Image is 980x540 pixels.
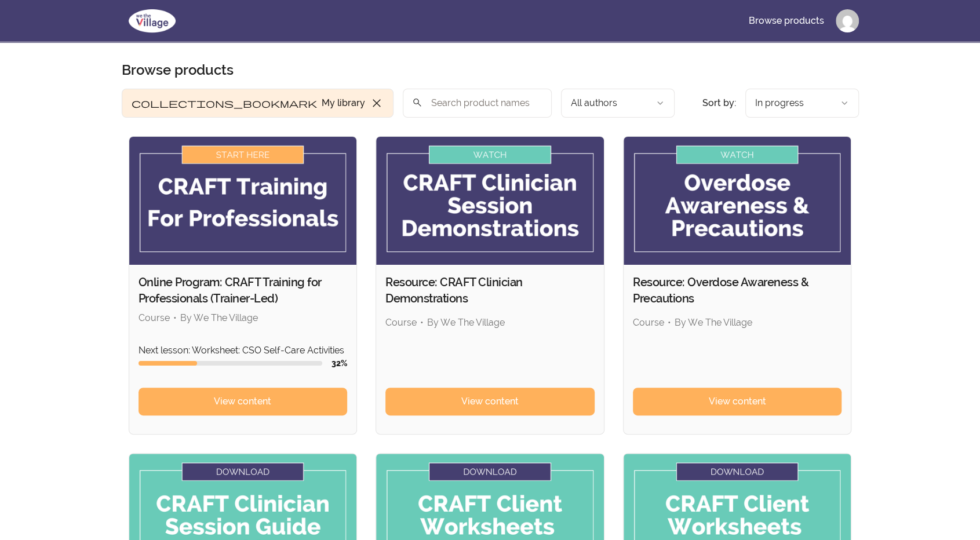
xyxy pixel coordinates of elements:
[139,344,348,357] p: Next lesson: Worksheet: CSO Self-Care Activities
[122,61,234,79] h2: Browse products
[412,94,422,111] span: search
[624,137,851,265] img: Product image for Resource: Overdose Awareness & Precautions
[376,137,604,265] img: Product image for Resource: CRAFT Clinician Demonstrations
[745,89,859,118] button: Product sort options
[132,96,317,110] span: collections_bookmark
[129,137,357,265] img: Product image for Online Program: CRAFT Training for Professionals (Trainer-Led)
[331,359,347,368] span: 32 %
[633,317,664,328] span: Course
[139,361,323,366] div: Course progress
[139,388,348,415] a: View content
[633,388,842,415] a: View content
[561,89,675,118] button: Filter by author
[709,395,766,408] span: View content
[385,274,595,307] h2: Resource: CRAFT Clinician Demonstrations
[173,312,177,323] span: •
[836,9,859,32] img: Profile image for Jody
[403,89,552,118] input: Search product names
[180,312,258,323] span: By We The Village
[461,395,519,408] span: View content
[739,7,833,35] a: Browse products
[370,96,384,110] span: close
[427,317,505,328] span: By We The Village
[122,89,394,118] button: Filter by My library
[668,317,671,328] span: •
[633,274,842,307] h2: Resource: Overdose Awareness & Precautions
[385,317,417,328] span: Course
[675,317,752,328] span: By We The Village
[702,97,736,108] span: Sort by:
[214,395,271,408] span: View content
[420,317,424,328] span: •
[139,274,348,307] h2: Online Program: CRAFT Training for Professionals (Trainer-Led)
[739,7,859,35] nav: Main
[385,388,595,415] a: View content
[122,7,183,35] img: We The Village logo
[139,312,170,323] span: Course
